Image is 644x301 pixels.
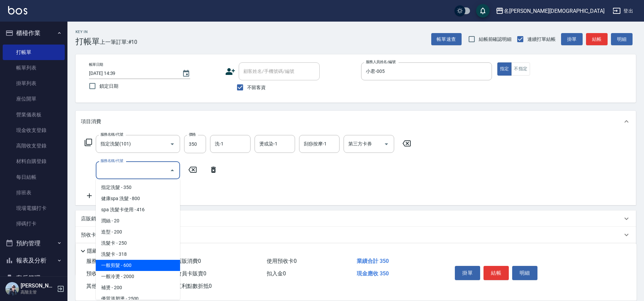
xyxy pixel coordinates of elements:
button: 掛單 [561,33,583,46]
span: 業績合計 350 [357,258,389,264]
button: 明細 [512,266,537,280]
span: 潤絲 - 20 [96,215,180,226]
a: 帳單列表 [3,60,65,76]
span: 洗髮卡 - 250 [96,238,180,249]
img: Logo [8,6,27,15]
button: 客戶管理 [3,269,65,287]
div: 項目消費 [76,111,636,132]
button: 報表及分析 [3,252,65,269]
span: 指定洗髮 - 350 [96,182,180,193]
div: 名[PERSON_NAME][DEMOGRAPHIC_DATA] [504,7,605,15]
a: 掛單列表 [3,76,65,91]
div: 店販銷售 [76,211,636,227]
span: 結帳前確認明細 [479,36,512,43]
button: 名[PERSON_NAME][DEMOGRAPHIC_DATA] [493,4,607,18]
span: 會員卡販賣 0 [176,270,206,277]
button: save [476,4,490,18]
button: Open [381,139,392,149]
button: 不指定 [511,62,530,76]
a: 營業儀表板 [3,107,65,122]
button: 結帳 [586,33,608,46]
a: 排班表 [3,185,65,200]
span: 不留客資 [247,84,266,91]
button: Choose date, selected date is 2025-10-15 [178,65,194,82]
button: Open [167,139,178,149]
span: 其他付款方式 0 [86,283,122,289]
a: 打帳單 [3,45,65,60]
span: 洗髮卡 - 318 [96,249,180,260]
button: 帳單速查 [431,33,462,46]
a: 材料自購登錄 [3,154,65,169]
div: 其他付款方式 [76,243,636,259]
button: 掛單 [455,266,480,280]
span: 補燙 - 200 [96,282,180,293]
span: 鎖定日期 [99,83,118,90]
h2: Key In [76,30,100,34]
span: 紅利點數折抵 0 [176,283,212,289]
label: 服務人員姓名/編號 [366,59,396,64]
span: 上一筆訂單:#10 [100,38,138,46]
button: Close [167,165,178,176]
span: 一般剪髮 - 600 [96,260,180,271]
a: 每日結帳 [3,169,65,185]
label: 帳單日期 [89,62,103,67]
button: 指定 [497,62,512,76]
button: 櫃檯作業 [3,24,65,42]
button: 預約管理 [3,235,65,252]
label: 價格 [189,132,196,137]
span: 一般冷燙 - 2000 [96,271,180,282]
span: 預收卡販賣 0 [86,270,116,277]
span: 店販消費 0 [176,258,201,264]
span: spa 洗髮卡使用 - 416 [96,204,180,215]
span: 健康spa 洗髮 - 800 [96,193,180,204]
p: 隱藏業績明細 [87,248,117,255]
button: 明細 [611,33,633,46]
span: 現金應收 350 [357,270,389,277]
span: 造型 - 200 [96,226,180,238]
button: 結帳 [484,266,509,280]
span: 服務消費 350 [86,258,117,264]
p: 店販銷售 [81,215,101,222]
span: 連續打單結帳 [527,36,556,43]
button: 登出 [610,5,636,17]
input: YYYY/MM/DD hh:mm [89,68,175,79]
p: 項目消費 [81,118,101,125]
p: 高階主管 [21,289,55,295]
span: 扣入金 0 [267,270,286,277]
a: 座位開單 [3,91,65,107]
span: 使用預收卡 0 [267,258,297,264]
label: 服務名稱/代號 [100,132,123,137]
h3: 打帳單 [76,37,100,46]
label: 服務名稱/代號 [100,158,123,163]
h5: [PERSON_NAME] [21,282,55,289]
p: 預收卡販賣 [81,231,106,239]
a: 現場電腦打卡 [3,200,65,216]
div: 預收卡販賣 [76,227,636,243]
a: 高階收支登錄 [3,138,65,154]
a: 現金收支登錄 [3,122,65,138]
a: 掃碼打卡 [3,216,65,231]
img: Person [5,282,19,296]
